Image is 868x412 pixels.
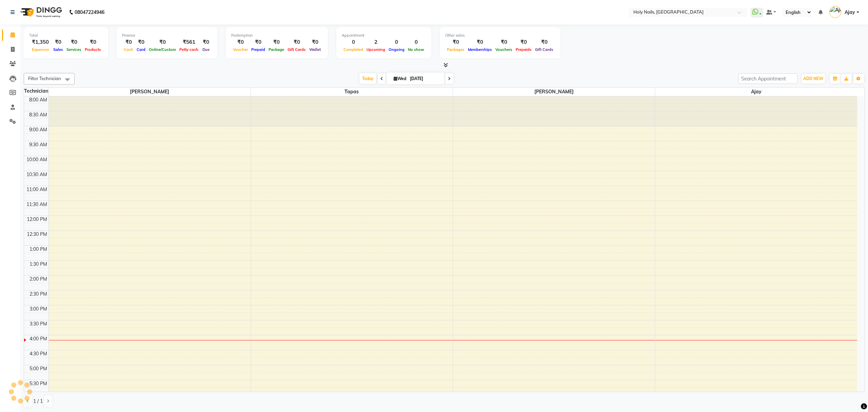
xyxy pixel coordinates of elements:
div: 1:00 PM [28,246,48,253]
div: 12:00 PM [25,216,48,223]
div: ₹0 [445,38,466,46]
span: Cash [122,47,135,52]
div: 5:30 PM [28,380,48,387]
div: 8:30 AM [28,111,48,118]
div: Technician [24,88,48,95]
div: 0 [387,38,406,46]
div: 10:00 AM [25,156,48,163]
div: ₹0 [514,38,533,46]
span: ADD NEW [803,76,823,81]
div: ₹0 [466,38,494,46]
div: 9:00 AM [28,126,48,133]
span: Voucher [231,47,250,52]
img: logo [17,3,64,22]
div: 10:30 AM [25,171,48,178]
b: 08047224946 [75,3,104,22]
span: Wed [392,76,408,81]
div: ₹0 [147,38,178,46]
div: 5:00 PM [28,365,48,372]
div: Other sales [445,33,555,38]
div: ₹0 [122,38,135,46]
div: ₹0 [250,38,267,46]
div: ₹0 [286,38,308,46]
div: 3:30 PM [28,320,48,327]
div: 12:30 PM [25,231,48,238]
input: 2025-09-03 [408,74,442,84]
span: Vouchers [494,47,514,52]
div: ₹0 [231,38,250,46]
span: Upcoming [365,47,387,52]
div: 2:00 PM [28,276,48,283]
span: Products [83,47,103,52]
div: 3:00 PM [28,305,48,313]
div: ₹0 [135,38,147,46]
span: Ongoing [387,47,406,52]
span: Expenses [30,47,51,52]
div: 2:30 PM [28,291,48,298]
button: ADD NEW [802,74,825,83]
span: Gift Cards [533,47,555,52]
div: ₹0 [533,38,555,46]
div: ₹0 [267,38,286,46]
span: Package [267,47,286,52]
span: Filter Technician [28,76,61,81]
div: 0 [342,38,365,46]
span: Ajay [845,9,855,16]
span: Gift Cards [286,47,308,52]
span: Wallet [308,47,322,52]
span: Services [65,47,83,52]
span: Today [359,73,376,84]
img: Ajay [829,6,841,18]
div: ₹0 [83,38,103,46]
div: 9:30 AM [28,141,48,148]
div: Finance [122,33,212,38]
span: Memberships [466,47,494,52]
div: ₹561 [178,38,200,46]
span: Petty cash [178,47,200,52]
div: 4:00 PM [28,335,48,342]
span: 1 / 1 [33,398,43,405]
input: Search Appointment [738,73,797,84]
div: Redemption [231,33,322,38]
div: 4:30 PM [28,350,48,357]
span: Prepaids [514,47,533,52]
span: Sales [52,47,65,52]
div: 11:30 AM [25,201,48,208]
div: Total [29,33,103,38]
span: [PERSON_NAME] [49,88,251,96]
span: Online/Custom [147,47,178,52]
span: Completed [342,47,365,52]
div: 1:30 PM [28,261,48,268]
div: ₹0 [494,38,514,46]
div: ₹0 [65,38,83,46]
span: Tapas [251,88,453,96]
div: 0 [406,38,426,46]
div: 11:00 AM [25,186,48,193]
div: ₹0 [52,38,65,46]
div: ₹1,350 [29,38,52,46]
div: 8:00 AM [28,96,48,104]
span: Ajay [655,88,857,96]
span: Packages [445,47,466,52]
span: Prepaid [250,47,267,52]
div: 2 [365,38,387,46]
div: ₹0 [200,38,212,46]
div: ₹0 [308,38,322,46]
span: No show [406,47,426,52]
span: Card [135,47,147,52]
span: Due [201,47,211,52]
span: [PERSON_NAME] [453,88,655,96]
div: Appointment [342,33,426,38]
